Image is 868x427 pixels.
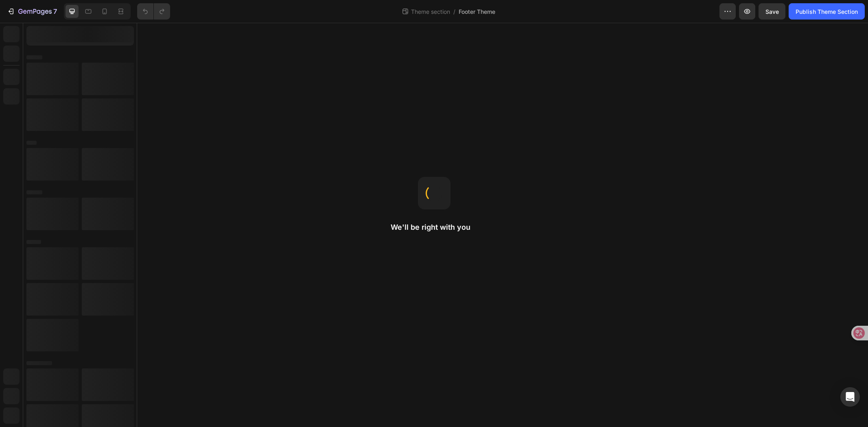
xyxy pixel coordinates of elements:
[765,8,779,15] span: Save
[391,222,478,232] h2: We'll be right with you
[459,7,495,16] span: Footer Theme
[840,387,860,407] div: Open Intercom Messenger
[409,7,452,16] span: Theme section
[137,3,170,20] div: Undo/Redo
[453,7,455,16] span: /
[3,3,61,20] button: 7
[53,7,57,16] p: 7
[759,3,785,20] button: Save
[796,7,858,16] div: Publish Theme Section
[789,3,865,20] button: Publish Theme Section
